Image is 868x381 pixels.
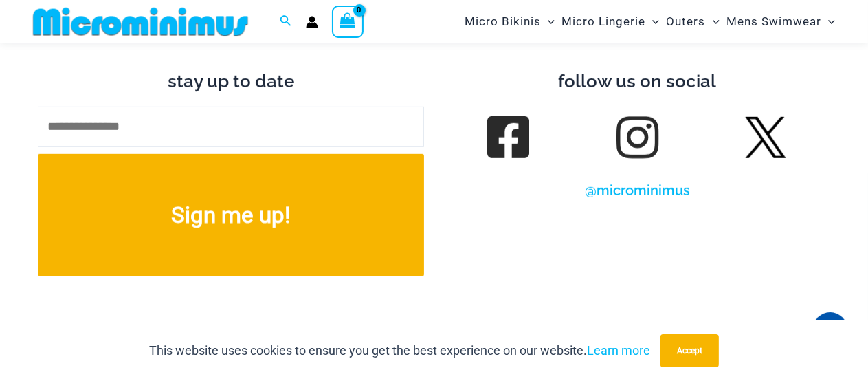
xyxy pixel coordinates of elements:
h3: follow us on social [445,70,831,94]
span: Micro Bikinis [465,4,541,39]
a: Micro LingerieMenu ToggleMenu Toggle [558,4,663,39]
span: Menu Toggle [706,4,720,39]
a: Search icon link [280,13,292,30]
a: Follow us on Instagram [618,118,656,157]
span: Menu Toggle [541,4,555,39]
h3: stay up to date [38,70,424,94]
a: Account icon link [306,16,318,28]
a: follow us on Facebook [489,118,528,157]
nav: Site Navigation [459,2,841,41]
button: Sign me up! [38,154,424,276]
a: Learn more [587,343,650,358]
span: Micro Lingerie [561,4,645,39]
a: OutersMenu ToggleMenu Toggle [663,4,723,39]
a: View Shopping Cart, empty [332,6,364,37]
span: Menu Toggle [821,4,835,39]
button: Accept [660,334,719,367]
a: Micro BikinisMenu ToggleMenu Toggle [461,4,558,39]
span: Mens Swimwear [726,4,821,39]
img: MM SHOP LOGO FLAT [27,6,254,37]
p: This website uses cookies to ensure you get the best experience on our website. [149,340,650,361]
img: Twitter X Logo 42562 [745,117,786,158]
a: @microminimus [585,182,690,199]
a: Mens SwimwearMenu ToggleMenu Toggle [723,4,838,39]
span: Menu Toggle [645,4,659,39]
span: Outers [667,4,706,39]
